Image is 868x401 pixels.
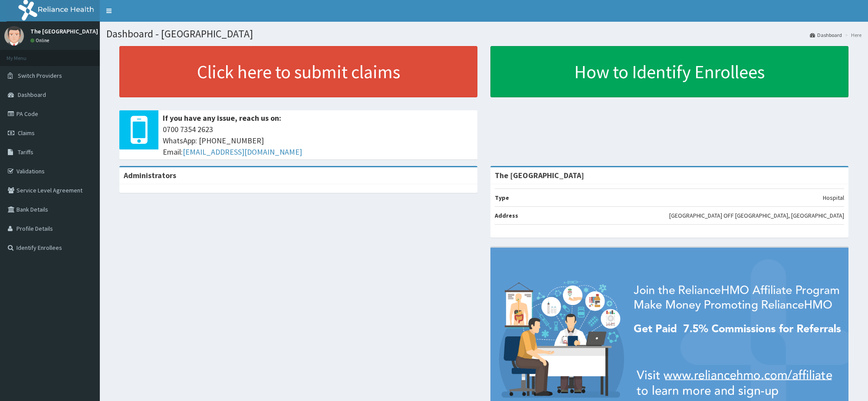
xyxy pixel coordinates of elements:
a: Online [30,37,51,43]
span: 0700 7354 2623 WhatsApp: [PHONE_NUMBER] Email: [163,124,473,157]
a: [EMAIL_ADDRESS][DOMAIN_NAME] [183,147,302,157]
strong: The [GEOGRAPHIC_DATA] [495,170,584,180]
p: [GEOGRAPHIC_DATA] OFF [GEOGRAPHIC_DATA], [GEOGRAPHIC_DATA] [669,211,844,220]
span: Dashboard [18,91,46,99]
span: Claims [18,129,35,137]
a: How to Identify Enrollees [490,46,848,97]
b: Administrators [124,170,176,180]
a: Click here to submit claims [119,46,477,97]
b: Address [495,212,518,219]
span: Tariffs [18,148,33,156]
p: The [GEOGRAPHIC_DATA] [30,28,98,34]
a: Dashboard [810,31,842,39]
b: If you have any issue, reach us on: [163,113,281,123]
b: Type [495,194,509,202]
img: User Image [4,26,24,46]
h1: Dashboard - [GEOGRAPHIC_DATA] [106,28,861,40]
p: Hospital [823,193,844,202]
li: Here [843,31,861,39]
span: Switch Providers [18,72,62,80]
